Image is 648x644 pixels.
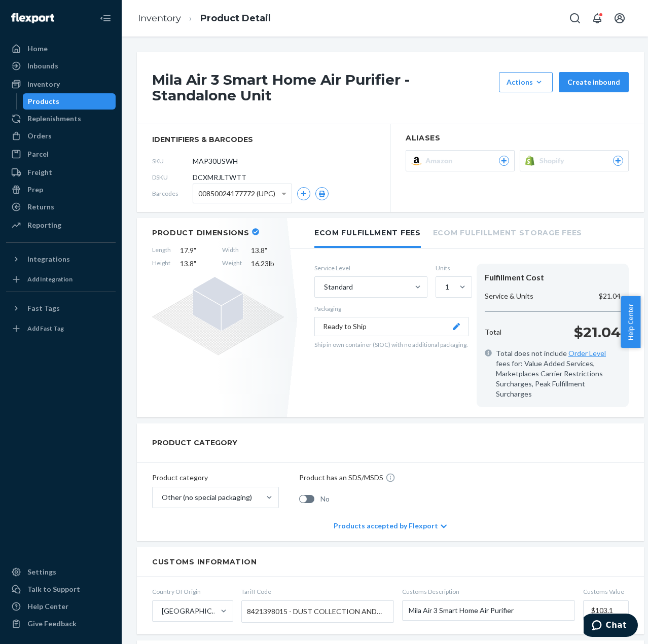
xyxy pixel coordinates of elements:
[507,77,545,87] div: Actions
[27,324,64,333] div: Add Fast Tag
[6,76,116,92] a: Inventory
[138,13,181,24] a: Inventory
[23,93,116,110] a: Products
[334,511,447,541] div: Products accepted by Flexport
[180,245,213,256] span: 17.9
[402,587,575,596] span: Customs Description
[6,58,116,74] a: Inbounds
[152,189,193,198] span: Barcodes
[520,150,629,171] button: Shopify
[406,134,629,142] h2: Aliases
[583,600,629,621] input: Customs Value
[27,619,77,629] div: Give Feedback
[27,275,73,283] div: Add Integration
[599,291,621,301] p: $21.04
[539,156,568,166] span: Shopify
[198,185,275,202] span: 00850024177772 (UPC)
[6,146,116,162] a: Parcel
[314,304,469,313] p: Packaging
[180,259,213,269] span: 13.8
[152,72,494,103] h1: Mila Air 3 Smart Home Air Purifier - Standalone Unit
[485,291,533,301] p: Service & Units
[583,587,629,596] span: Customs Value
[194,259,196,268] span: "
[299,473,383,483] p: Product has an SDS/MSDS
[265,246,267,255] span: "
[314,340,469,349] p: Ship in own container (SIOC) with no additional packaging.
[95,8,116,28] button: Close Navigation
[28,96,59,106] div: Products
[27,202,54,212] div: Returns
[27,149,49,159] div: Parcel
[193,172,246,183] span: DCXMRJLTWTT
[27,601,68,612] div: Help Center
[496,348,621,399] span: Total does not include fees for: Value Added Services, Marketplaces Carrier Restrictions Surcharg...
[574,322,621,342] p: $21.04
[568,349,606,357] a: Order Level
[27,114,81,124] div: Replenishments
[425,156,456,166] span: Amazon
[162,606,220,616] div: [GEOGRAPHIC_DATA]
[406,150,515,171] button: Amazon
[6,616,116,632] button: Give Feedback
[152,157,193,165] span: SKU
[6,128,116,144] a: Orders
[433,218,582,246] li: Ecom Fulfillment Storage Fees
[152,173,193,182] span: DSKU
[314,264,427,272] label: Service Level
[499,72,553,92] button: Actions
[323,282,324,292] input: Standard
[485,327,501,337] p: Total
[6,41,116,57] a: Home
[6,182,116,198] a: Prep
[27,220,61,230] div: Reporting
[314,218,421,248] li: Ecom Fulfillment Fees
[584,614,638,639] iframe: Opens a widget where you can chat to one of our agents
[565,8,585,28] button: Open Search Box
[27,567,56,577] div: Settings
[445,282,449,292] div: 1
[444,282,445,292] input: 1
[152,259,171,269] span: Height
[152,245,171,256] span: Length
[11,13,54,23] img: Flexport logo
[27,44,48,54] div: Home
[247,603,383,620] span: 8421398015 - DUST COLLECTION AND AIR PURIFICATION EQUIPMENT, NESOI
[241,587,394,596] span: Tariff Code
[320,494,330,504] span: No
[162,492,252,503] div: Other (no special packaging)
[6,271,116,288] a: Add Integration
[161,492,162,503] input: Other (no special packaging)
[6,251,116,267] button: Integrations
[314,317,469,336] button: Ready to Ship
[27,61,58,71] div: Inbounds
[485,272,621,283] div: Fulfillment Cost
[6,217,116,233] a: Reporting
[27,79,60,89] div: Inventory
[27,131,52,141] div: Orders
[222,245,242,256] span: Width
[222,259,242,269] span: Weight
[161,606,162,616] input: [GEOGRAPHIC_DATA]
[559,72,629,92] button: Create inbound
[6,164,116,181] a: Freight
[152,473,279,483] p: Product category
[27,254,70,264] div: Integrations
[6,199,116,215] a: Returns
[436,264,469,272] label: Units
[6,564,116,580] a: Settings
[6,598,116,615] a: Help Center
[194,246,196,255] span: "
[324,282,353,292] div: Standard
[27,303,60,313] div: Fast Tags
[152,557,629,566] h2: Customs Information
[27,167,52,177] div: Freight
[621,296,640,348] button: Help Center
[6,320,116,337] a: Add Fast Tag
[609,8,630,28] button: Open account menu
[6,581,116,597] button: Talk to Support
[152,587,233,596] span: Country Of Origin
[587,8,607,28] button: Open notifications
